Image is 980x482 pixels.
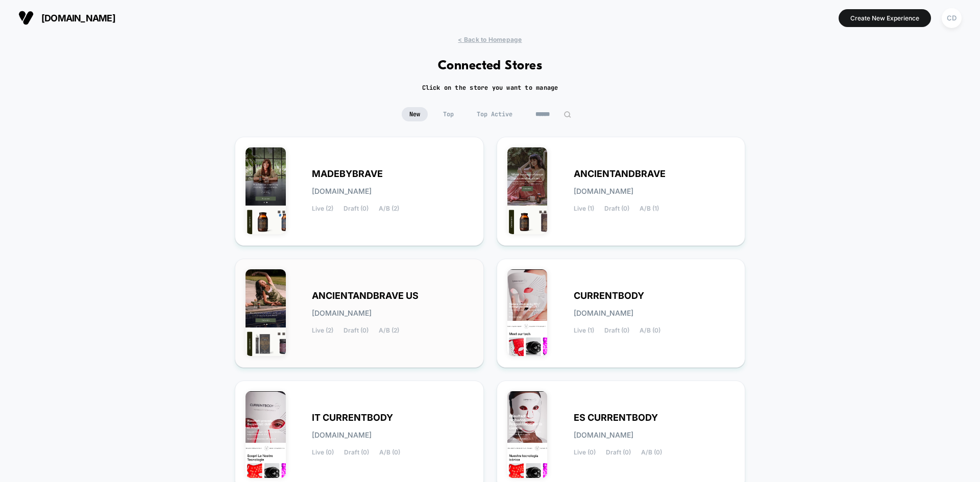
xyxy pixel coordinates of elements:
span: [DOMAIN_NAME] [41,13,115,23]
span: Live (0) [312,449,334,456]
img: edit [563,111,571,118]
span: ES CURRENTBODY [574,414,658,421]
span: Draft (0) [344,205,369,212]
span: [DOMAIN_NAME] [574,432,633,439]
button: CD [939,8,965,29]
span: Live (1) [574,327,594,334]
img: CURRENTBODY [507,269,548,356]
span: Top Active [469,107,520,121]
span: [DOMAIN_NAME] [574,310,633,317]
h2: Click on the store you want to manage [422,84,558,92]
span: Top [435,107,461,121]
img: ANCIENTANDBRAVE_US [246,269,286,356]
span: A/B (2) [379,205,399,212]
span: MADEBYBRAVE [312,170,383,177]
img: IT_CURRENTBODY [246,391,286,478]
img: MADEBYBRAVE [246,147,286,234]
span: Draft (0) [604,205,629,212]
span: New [402,107,428,121]
span: Live (1) [574,205,594,212]
span: Draft (0) [606,449,631,456]
span: [DOMAIN_NAME] [312,188,372,195]
span: Live (2) [312,205,333,212]
span: ANCIENTANDBRAVE US [312,292,419,299]
span: < Back to Homepage [458,36,522,43]
span: Draft (0) [344,327,369,334]
span: Draft (0) [604,327,629,334]
span: Draft (0) [344,449,369,456]
span: A/B (0) [640,327,660,334]
button: [DOMAIN_NAME] [15,10,118,26]
span: [DOMAIN_NAME] [312,310,372,317]
span: A/B (2) [379,327,399,334]
span: ANCIENTANDBRAVE [574,170,666,177]
span: A/B (0) [641,449,662,456]
span: IT CURRENTBODY [312,414,393,421]
span: [DOMAIN_NAME] [312,432,372,439]
button: Create New Experience [839,9,931,27]
span: Live (2) [312,327,333,334]
div: CD [942,8,962,28]
span: A/B (1) [640,205,659,212]
img: Visually logo [18,10,34,26]
img: ANCIENTANDBRAVE [507,147,548,234]
span: [DOMAIN_NAME] [574,188,633,195]
h1: Connected Stores [438,59,543,73]
span: Live (0) [574,449,596,456]
span: A/B (0) [379,449,400,456]
span: CURRENTBODY [574,292,644,299]
img: ES_CURRENTBODY [507,391,548,478]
